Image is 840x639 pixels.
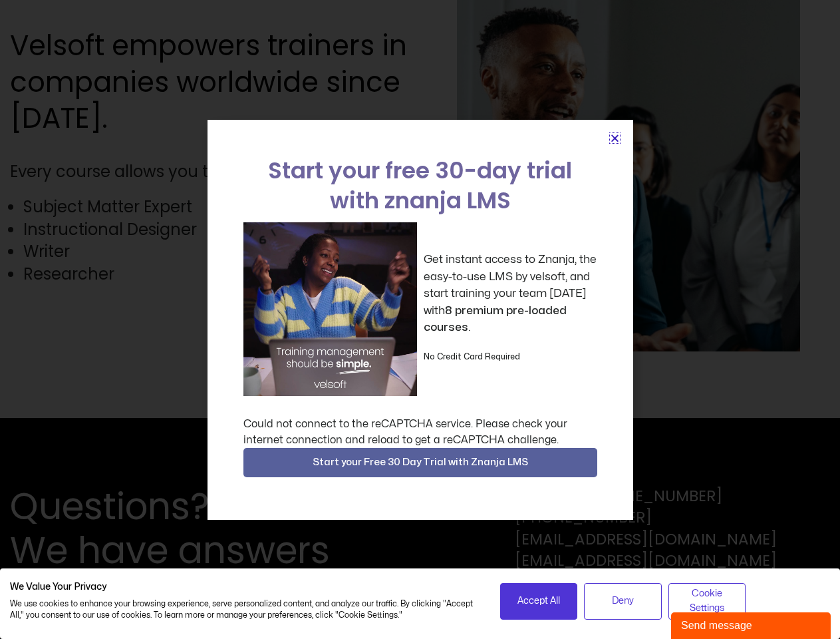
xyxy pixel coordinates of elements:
p: Get instant access to Znanja, the easy-to-use LMS by velsoft, and start training your team [DATE]... [424,251,597,336]
button: Start your Free 30 Day Trial with Znanja LMS [243,448,597,477]
img: a woman sitting at her laptop dancing [243,222,417,396]
strong: 8 premium pre-loaded courses [424,305,567,333]
span: Start your Free 30 Day Trial with Znanja LMS [313,455,528,471]
a: Close [610,133,620,143]
button: Deny all cookies [584,583,662,620]
h2: Start your free 30-day trial with znanja LMS [243,156,597,216]
div: Could not connect to the reCAPTCHA service. Please check your internet connection and reload to g... [243,416,597,448]
button: Accept all cookies [500,583,578,620]
span: Deny [612,594,634,608]
button: Adjust cookie preferences [668,583,746,620]
p: We use cookies to enhance your browsing experience, serve personalized content, and analyze our t... [10,598,480,621]
span: Accept All [517,594,560,608]
strong: No Credit Card Required [424,353,520,361]
iframe: chat widget [671,610,833,639]
h2: We Value Your Privacy [10,581,480,593]
span: Cookie Settings [677,586,738,616]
